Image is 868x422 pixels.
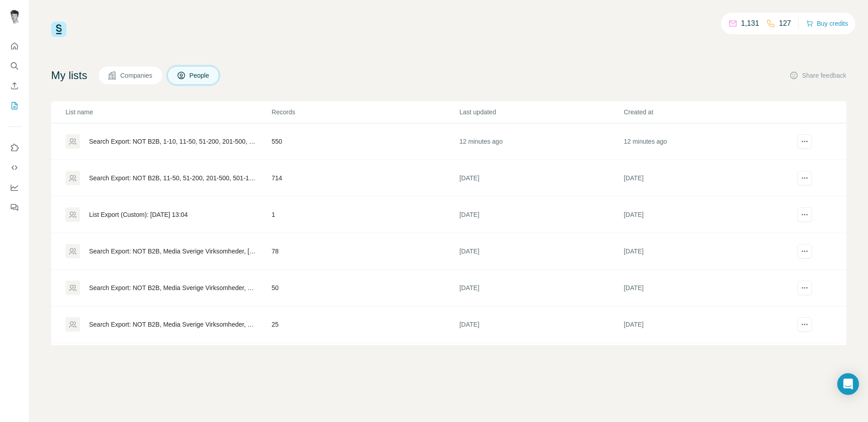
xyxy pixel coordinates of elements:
[459,270,623,306] td: [DATE]
[623,123,788,160] td: 12 minutes ago
[459,123,623,160] td: 12 minutes ago
[459,197,623,233] td: [DATE]
[623,233,788,270] td: [DATE]
[797,134,812,149] button: actions
[7,98,22,114] button: My lists
[797,244,812,258] button: actions
[7,140,22,156] button: Use Surfe on LinkedIn
[51,68,87,83] h4: My lists
[623,343,788,380] td: [DATE]
[797,171,812,185] button: actions
[7,159,22,176] button: Use Surfe API
[272,108,458,117] p: Records
[89,137,256,146] div: Search Export: NOT B2B, 1-10, 11-50, 51-200, 201-500, 501-1000, 1001-5000, 5001-10,000, 10,000+, ...
[797,281,812,295] button: actions
[624,108,787,117] p: Created at
[623,270,788,306] td: [DATE]
[271,160,459,197] td: 714
[779,18,791,29] p: 127
[7,78,22,94] button: Enrich CSV
[7,179,22,196] button: Dashboard
[7,199,22,216] button: Feedback
[459,160,623,197] td: [DATE]
[623,160,788,197] td: [DATE]
[459,343,623,380] td: [DATE]
[7,9,22,23] img: Avatar
[797,317,812,332] button: actions
[623,197,788,233] td: [DATE]
[89,173,256,183] div: Search Export: NOT B2B, 11-50, 51-200, 201-500, 501-1000, 1001-5000, [GEOGRAPHIC_DATA], Marketing...
[271,343,459,380] td: 30
[271,197,459,233] td: 1
[789,71,846,80] button: Share feedback
[806,17,848,30] button: Buy credits
[459,306,623,343] td: [DATE]
[120,71,153,80] span: Companies
[7,58,22,74] button: Search
[459,233,623,270] td: [DATE]
[51,22,66,37] img: Surfe Logo
[66,108,271,117] p: List name
[459,108,623,117] p: Last updated
[7,38,22,54] button: Quick start
[89,210,188,219] div: List Export (Custom): [DATE] 13:04
[797,207,812,222] button: actions
[271,270,459,306] td: 50
[189,71,210,80] span: People
[89,283,256,292] div: Search Export: NOT B2B, Media Sverige Virksomheder, Marketing, Marketing manager, SoMe manager, D...
[271,233,459,270] td: 78
[89,247,256,256] div: Search Export: NOT B2B, Media Sverige Virksomheder, [GEOGRAPHIC_DATA], Marketing, Marketing manag...
[271,123,459,160] td: 550
[271,306,459,343] td: 25
[837,373,859,395] div: Open Intercom Messenger
[89,320,256,329] div: Search Export: NOT B2B, Media Sverige Virksomheder, Marketing, Marketing manager, SoMe manager, D...
[623,306,788,343] td: [DATE]
[741,18,759,29] p: 1,131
